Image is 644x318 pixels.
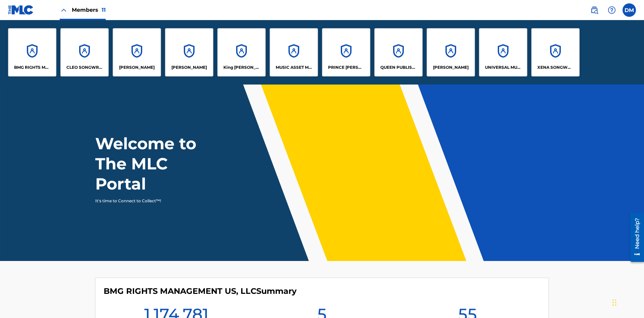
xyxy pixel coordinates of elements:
div: Help [605,3,619,17]
a: AccountsPRINCE [PERSON_NAME] [322,28,370,76]
a: AccountsXENA SONGWRITER [531,28,580,76]
a: AccountsKing [PERSON_NAME] [217,28,266,76]
iframe: Chat Widget [610,286,644,318]
p: RONALD MCTESTERSON [433,64,469,70]
p: QUEEN PUBLISHA [380,64,417,70]
a: AccountsMUSIC ASSET MANAGEMENT (MAM) [270,28,318,76]
a: AccountsUNIVERSAL MUSIC PUB GROUP [479,28,527,76]
p: UNIVERSAL MUSIC PUB GROUP [485,64,522,70]
h4: BMG RIGHTS MANAGEMENT US, LLC [104,286,297,296]
a: Accounts[PERSON_NAME] [165,28,213,76]
img: search [590,6,598,14]
span: Members [72,6,106,14]
p: PRINCE MCTESTERSON [328,64,365,70]
img: help [608,6,616,14]
h1: Welcome to The MLC Portal [95,134,221,194]
a: Accounts[PERSON_NAME] [113,28,161,76]
img: MLC Logo [8,5,34,15]
p: King McTesterson [223,64,260,70]
a: AccountsCLEO SONGWRITER [60,28,109,76]
a: Public Search [588,3,601,17]
p: CLEO SONGWRITER [66,64,103,70]
p: It's time to Connect to Collect™! [95,198,212,204]
p: XENA SONGWRITER [537,64,574,70]
div: Drag [612,293,616,313]
p: ELVIS COSTELLO [119,64,155,70]
p: BMG RIGHTS MANAGEMENT US, LLC [14,64,51,70]
a: AccountsQUEEN PUBLISHA [374,28,423,76]
a: AccountsBMG RIGHTS MANAGEMENT US, LLC [8,28,56,76]
div: User Menu [623,3,636,17]
a: Accounts[PERSON_NAME] [427,28,475,76]
img: Close [60,6,68,14]
iframe: Resource Center [625,210,644,265]
p: MUSIC ASSET MANAGEMENT (MAM) [276,64,312,70]
p: EYAMA MCSINGER [171,64,207,70]
span: 11 [102,7,106,13]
